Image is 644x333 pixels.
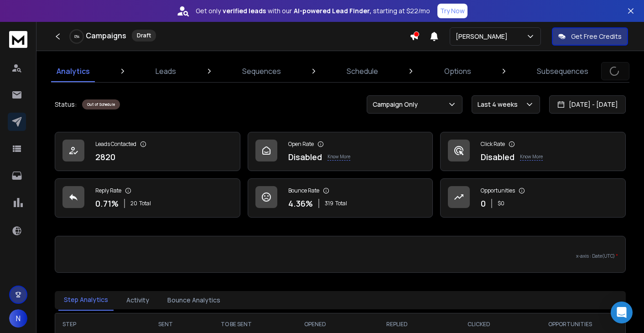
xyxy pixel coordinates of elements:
p: Click Rate [481,140,505,148]
div: Draft [132,30,156,42]
p: Last 4 weeks [478,100,521,109]
p: 0 % [74,34,79,39]
p: Disabled [481,151,514,163]
div: Out of Schedule [82,99,120,109]
a: Reply Rate0.71%20Total [55,178,240,218]
p: Know More [327,153,350,161]
p: 2820 [95,151,115,163]
a: Leads Contacted2820 [55,132,240,171]
strong: verified leads [223,6,266,16]
p: Schedule [347,66,378,77]
p: Get only with our starting at $22/mo [196,6,430,16]
p: Know More [520,153,543,161]
a: Options [439,60,477,82]
button: Bounce Analytics [162,290,226,310]
p: Leads Contacted [95,140,136,148]
p: Try Now [440,6,465,16]
button: Step Analytics [58,290,114,311]
a: Subsequences [531,60,594,82]
p: Options [444,66,471,77]
p: Campaign Only [373,100,421,109]
a: Schedule [341,60,384,82]
p: $ 0 [498,200,504,207]
button: N [9,309,27,328]
p: 4.36 % [288,197,313,210]
p: x-axis : Date(UTC) [62,253,618,260]
p: 0 [481,197,486,210]
span: 319 [325,200,333,207]
p: Reply Rate [95,187,121,194]
a: Analytics [51,60,95,82]
img: logo [9,31,27,48]
span: Total [139,200,151,207]
a: Click RateDisabledKnow More [440,132,626,171]
button: [DATE] - [DATE] [549,95,626,114]
a: Leads [150,60,182,82]
button: Get Free Credits [552,27,628,46]
p: Status: [55,100,77,109]
p: Get Free Credits [571,32,622,41]
p: Bounce Rate [288,187,319,194]
p: Opportunities [481,187,515,194]
h1: Campaigns [86,30,126,41]
p: 0.71 % [95,197,119,210]
span: Total [335,200,347,207]
p: Leads [156,66,176,77]
a: Open RateDisabledKnow More [248,132,433,171]
div: Open Intercom Messenger [611,302,633,323]
p: Sequences [242,66,281,77]
a: Sequences [237,60,286,82]
p: Open Rate [288,140,314,148]
p: [PERSON_NAME] [456,32,511,41]
button: Try Now [437,4,467,18]
p: Disabled [288,151,322,163]
button: Activity [121,290,155,310]
strong: AI-powered Lead Finder, [294,6,371,16]
a: Bounce Rate4.36%319Total [248,178,433,218]
span: 20 [130,200,137,207]
p: Subsequences [537,66,588,77]
a: Opportunities0$0 [440,178,626,218]
p: Analytics [57,66,90,77]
